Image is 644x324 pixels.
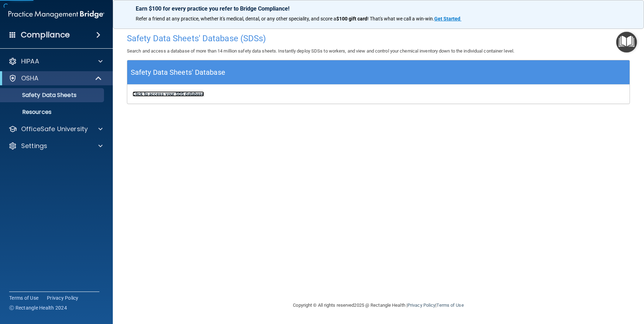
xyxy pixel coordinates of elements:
[434,16,461,22] a: Get Started
[8,57,103,66] a: HIPAA
[8,7,104,22] img: PMB logo
[616,32,637,53] button: Open Resource Center
[21,74,39,82] p: OSHA
[8,74,102,82] a: OSHA
[250,294,507,317] div: Copyright © All rights reserved 2025 @ Rectangle Health | |
[127,34,630,43] h4: Safety Data Sheets' Database (SDSs)
[367,16,434,22] span: ! That's what we call a win-win.
[407,302,435,308] a: Privacy Policy
[47,294,79,301] a: Privacy Policy
[9,294,38,301] a: Terms of Use
[21,125,88,133] p: OfficeSafe University
[21,57,39,66] p: HIPAA
[127,47,630,55] p: Search and access a database of more than 14 million safety data sheets. Instantly deploy SDSs to...
[136,16,336,22] span: Refer a friend at any practice, whether it's medical, dental, or any other speciality, and score a
[21,142,47,150] p: Settings
[133,91,204,97] a: Click to access your SDS database
[434,16,460,22] strong: Get Started
[336,16,367,22] strong: $100 gift card
[131,66,225,79] h5: Safety Data Sheets' Database
[9,304,67,311] span: Ⓒ Rectangle Health 2024
[436,302,464,308] a: Terms of Use
[8,125,103,133] a: OfficeSafe University
[21,30,70,40] h4: Compliance
[8,142,103,150] a: Settings
[5,92,101,99] p: Safety Data Sheets
[136,5,621,12] p: Earn $100 for every practice you refer to Bridge Compliance!
[5,109,101,116] p: Resources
